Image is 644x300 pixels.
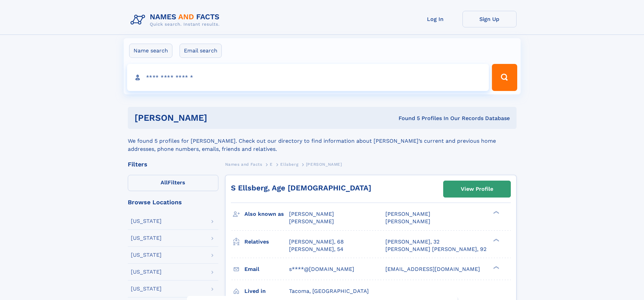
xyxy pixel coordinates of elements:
div: [US_STATE] [131,252,162,258]
span: E [270,162,273,167]
span: [PERSON_NAME] [289,218,334,225]
span: Tacoma, [GEOGRAPHIC_DATA] [289,288,369,294]
a: Names and Facts [225,160,262,168]
span: Ellsberg [280,162,298,167]
img: Logo Names and Facts [128,11,225,29]
button: Search Button [492,64,517,91]
a: [PERSON_NAME], 54 [289,246,343,253]
a: Sign Up [462,11,517,27]
span: [PERSON_NAME] [385,218,430,225]
span: [PERSON_NAME] [289,211,334,217]
div: [US_STATE] [131,286,162,292]
div: ❯ [492,238,500,242]
label: Filters [128,175,218,191]
div: ❯ [492,210,500,215]
a: S Ellsberg, Age [DEMOGRAPHIC_DATA] [231,184,371,192]
div: We found 5 profiles for [PERSON_NAME]. Check out our directory to find information about [PERSON_... [128,129,517,153]
div: Browse Locations [128,199,218,205]
div: [US_STATE] [131,235,162,241]
span: All [161,179,168,186]
a: [PERSON_NAME] [PERSON_NAME], 92 [385,246,486,253]
h3: Lived in [244,285,289,297]
a: [PERSON_NAME], 68 [289,238,344,246]
input: search input [127,64,489,91]
div: [US_STATE] [131,218,162,224]
a: [PERSON_NAME], 32 [385,238,439,246]
div: [US_STATE] [131,269,162,275]
label: Name search [129,44,172,58]
span: [PERSON_NAME] [385,211,430,217]
div: Filters [128,161,218,167]
span: [EMAIL_ADDRESS][DOMAIN_NAME] [385,266,480,272]
a: Log In [408,11,462,27]
h1: [PERSON_NAME] [135,114,303,122]
div: View Profile [461,181,493,197]
div: Found 5 Profiles In Our Records Database [303,115,510,122]
label: Email search [180,44,222,58]
h3: Email [244,263,289,275]
h3: Relatives [244,236,289,248]
h3: Also known as [244,208,289,220]
a: Ellsberg [280,160,298,168]
span: [PERSON_NAME] [306,162,342,167]
a: E [270,160,273,168]
a: View Profile [444,181,510,197]
div: ❯ [492,265,500,270]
